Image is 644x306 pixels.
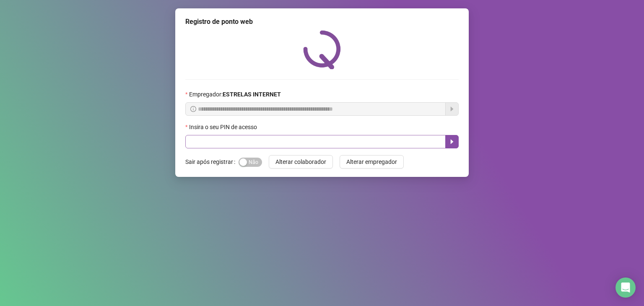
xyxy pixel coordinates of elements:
[303,30,341,69] img: QRPoint
[189,90,281,99] span: Empregador :
[340,155,404,169] button: Alterar empregador
[449,138,455,145] span: caret-right
[185,155,239,169] label: Sair após registrar
[275,157,326,166] span: Alterar colaborador
[346,157,397,166] span: Alterar empregador
[269,155,333,169] button: Alterar colaborador
[185,17,459,27] div: Registro de ponto web
[190,106,196,112] span: info-circle
[185,122,262,132] label: Insira o seu PIN de acesso
[615,277,636,298] div: Open Intercom Messenger
[223,91,281,98] strong: ESTRELAS INTERNET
